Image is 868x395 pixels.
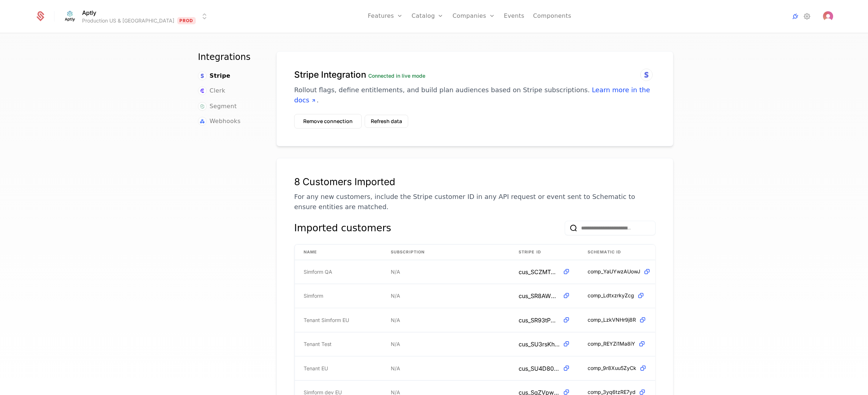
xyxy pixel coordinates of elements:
[391,292,400,300] span: N/A
[294,85,656,105] p: Rollout flags, define entitlements, and build plan audiences based on Stripe subscriptions. .
[519,268,560,276] span: cus_SCZMTwRATnP3SL
[519,340,560,349] span: cus_SU3rsKhlNQenGf
[519,315,560,324] span: cus_SR93tPDnWYuAyI
[198,51,259,63] h1: Integrations
[391,365,400,372] span: N/A
[382,245,510,260] th: Subscription
[391,316,400,323] span: N/A
[294,192,656,212] p: For any new customers, include the Stripe customer ID in any API request or event sent to Schemat...
[365,115,408,128] button: Refresh data
[519,292,560,300] span: cus_SR8AWUm2Rc1ggh
[304,292,323,300] span: Simform
[63,8,209,24] button: Select environment
[210,102,237,111] span: Segment
[791,12,800,21] a: Integrations
[588,268,640,275] span: comp_YaUYwzAUowJ
[510,245,579,260] th: Stripe ID
[588,292,634,300] span: comp_LdtxzrkyZcg
[368,73,425,79] label: Connected in live mode
[294,114,362,129] button: Remove connection
[82,8,96,17] span: Aptly
[61,8,78,25] img: Aptly
[210,117,240,126] span: Webhooks
[198,72,230,80] a: Stripe
[294,221,391,235] div: Imported customers
[177,17,196,24] span: Prod
[198,102,237,111] a: Segment
[198,117,240,126] a: Webhooks
[391,268,400,276] span: N/A
[391,341,400,348] span: N/A
[588,316,636,323] span: comp_LzkVNHr9j8R
[198,86,225,95] a: Clerk
[519,364,560,372] span: cus_SU4D80cXS2jT8a
[304,316,349,323] span: Tenant Simform EU
[803,12,811,21] a: Settings
[304,341,332,348] span: Tenant Test
[294,176,656,187] div: 8 Customers Imported
[823,11,833,21] button: Open user button
[304,365,328,372] span: Tenant EU
[579,245,655,260] th: Schematic ID
[588,341,635,348] span: comp_REYZi1Ma8iY
[210,72,230,80] span: Stripe
[823,11,833,21] img: 's logo
[198,51,259,126] nav: Main
[82,17,174,24] div: Production US & [GEOGRAPHIC_DATA]
[588,365,636,372] span: comp_9r8Xuu5ZyCk
[210,86,225,95] span: Clerk
[304,268,332,276] span: Simform QA
[295,245,382,260] th: Name
[294,69,656,81] h1: Stripe Integration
